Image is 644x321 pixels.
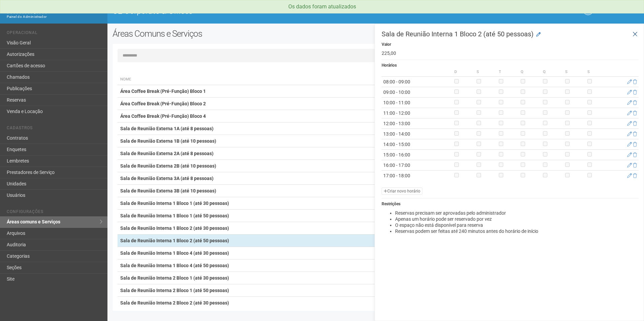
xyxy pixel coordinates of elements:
td: 17:00 - 18:00 [382,171,453,181]
h5: Restrições [382,202,639,206]
h3: Sala de Reunião Interna 1 Bloco 2 (até 50 pessoas) [382,31,639,37]
li: Operacional [7,30,102,37]
strong: Sala de Reunião Interna 2 Bloco 1 (até 50 pessoas) [120,288,229,293]
a: Editar horário [627,79,632,84]
strong: Sala de Reunião Interna 2 Bloco 1 (até 30 pessoas) [120,275,229,281]
li: Cadastros [7,126,102,133]
strong: Sala de Reunião Interna 2 Bloco 2 (até 30 pessoas) [120,300,229,306]
a: Editar horário [627,100,632,105]
td: 10:00 - 11:00 [382,98,453,108]
td: 09:00 - 10:00 [382,87,453,98]
h5: Valor [382,42,639,47]
strong: Sala de Reunião Externa 1A (até 8 pessoas) [120,126,214,131]
div: Painel do Administrador [7,14,102,20]
strong: Sala de Reunião Interna 1 Bloco 2 (até 50 pessoas) [120,238,229,243]
li: Reservas podem ser feitas até 240 minutos antes do horário de início [395,228,639,234]
a: Excluir horário [633,163,637,168]
a: Excluir horário [633,152,637,157]
strong: Sala de Reunião Externa 3B (até 10 pessoas) [120,188,216,193]
strong: Sala de Reunião Interna 1 Bloco 2 (até 30 pessoas) [120,225,229,231]
strong: Área Coffee Break (Pré-Função) Bloco 4 [120,113,206,119]
a: Editar horário [627,142,632,147]
h5: Horários [382,63,639,68]
th: Q [541,68,563,77]
a: Excluir horário [633,131,637,137]
th: D [453,68,475,77]
th: Nome [118,74,485,85]
a: Editar horário [627,152,632,157]
h2: Áreas Comuns e Serviços [112,29,326,39]
th: S [563,68,586,77]
a: Excluir horário [633,90,637,95]
li: O espaço não está disponível para reserva [395,222,639,228]
li: Apenas um horário pode ser reservado por vez [395,216,639,222]
th: Q [519,68,541,77]
li: 225,00 [382,50,639,56]
td: 13:00 - 14:00 [382,129,453,139]
th: S [475,68,497,77]
a: Editar horário [627,131,632,137]
td: 08:00 - 09:00 [382,77,453,87]
a: Editar horário [627,163,632,168]
strong: Sala de Reunião Interna 1 Bloco 1 (até 30 pessoas) [120,201,229,206]
a: Editar horário [627,173,632,178]
a: Excluir horário [633,79,637,84]
a: Editar horário [627,121,632,126]
strong: Sala de Reunião Interna 1 Bloco 4 (até 50 pessoas) [120,263,229,268]
h1: O2 Corporate & Offices [112,7,371,15]
strong: Sala de Reunião Externa 2A (até 8 pessoas) [120,151,214,156]
a: Excluir horário [633,100,637,105]
a: Criar novo horário [382,187,422,195]
td: 11:00 - 12:00 [382,108,453,118]
strong: Sala de Reunião Externa 1B (até 10 pessoas) [120,138,216,144]
td: 12:00 - 13:00 [382,118,453,129]
strong: Sala de Reunião Interna 1 Bloco 1 (até 50 pessoas) [120,213,229,218]
strong: Área Coffee Break (Pré-Função) Bloco 1 [120,88,206,94]
a: Editar horário [627,90,632,95]
strong: Sala de Reunião Externa 2B (até 10 pessoas) [120,163,216,169]
a: Editar horário [627,110,632,116]
th: T [497,68,519,77]
a: Excluir horário [633,142,637,147]
strong: Sala de Reunião Interna 1 Bloco 4 (até 30 pessoas) [120,250,229,256]
a: Excluir horário [633,173,637,178]
a: Modificar Área comum [536,31,541,38]
th: S [586,68,608,77]
td: 15:00 - 16:00 [382,150,453,160]
li: Reservas precisam ser aprovadas pelo administrador [395,210,639,216]
strong: Sala de Reunião Externa 3A (até 8 pessoas) [120,176,214,181]
td: 14:00 - 15:00 [382,139,453,150]
a: Excluir horário [633,110,637,116]
td: 16:00 - 17:00 [382,160,453,171]
a: Excluir horário [633,121,637,126]
strong: Área Coffee Break (Pré-Função) Bloco 2 [120,101,206,106]
li: Configurações [7,209,102,216]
